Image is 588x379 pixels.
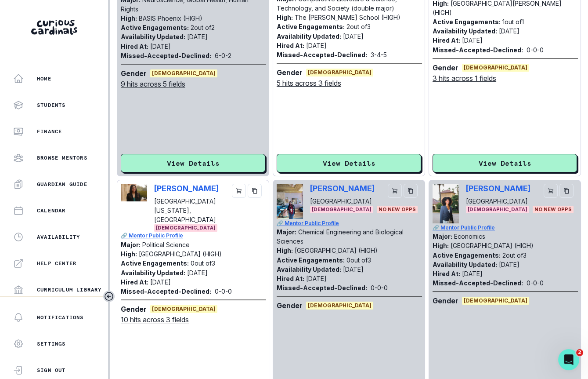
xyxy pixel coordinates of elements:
[37,207,66,214] p: Calendar
[346,23,371,30] p: 2 out of 3
[121,24,189,31] p: Active Engagements:
[533,206,574,213] span: No New Opps
[277,50,367,59] p: Missed-Accepted-Declined:
[232,184,246,198] button: cart
[121,259,189,267] p: Active Engagements:
[346,256,371,264] p: 0 out of 3
[433,27,497,35] p: Availability Updated:
[433,242,449,249] p: High:
[37,314,84,321] p: Notifications
[121,278,148,286] p: Hired At:
[121,250,137,258] p: High:
[466,206,529,213] span: [DEMOGRAPHIC_DATA]
[121,232,266,240] a: 🔗 Mentor Public Profile
[37,102,66,109] p: Students
[277,283,367,292] p: Missed-Accepted-Declined:
[121,314,189,325] u: 10 hits across 3 fields
[433,184,459,223] img: Picture of Mahalia Morgan
[433,295,458,306] p: Gender
[499,27,519,35] p: [DATE]
[306,302,373,310] span: [DEMOGRAPHIC_DATA]
[121,184,147,201] img: Picture of Juliana Buitron
[451,242,534,249] p: [GEOGRAPHIC_DATA] (HIGH)
[462,36,483,44] p: [DATE]
[139,250,222,258] p: [GEOGRAPHIC_DATA] (HIGH)
[121,51,211,60] p: Missed-Accepted-Declined:
[277,154,421,172] button: View Details
[37,128,62,135] p: Finance
[433,251,501,259] p: Active Engagements:
[215,287,232,296] p: 0 - 0 - 0
[277,23,345,30] p: Active Engagements:
[277,300,303,311] p: Gender
[121,79,185,89] u: 9 hits across 5 fields
[121,154,265,172] button: View Details
[295,14,400,21] p: The [PERSON_NAME] School (HIGH)
[121,43,148,50] p: Hired At:
[433,270,460,277] p: Hired At:
[154,197,228,224] p: [GEOGRAPHIC_DATA][US_STATE], [GEOGRAPHIC_DATA]
[466,184,530,193] p: [PERSON_NAME]
[433,36,460,44] p: Hired At:
[310,197,375,206] p: [GEOGRAPHIC_DATA]
[433,73,496,84] u: 3 hits across 1 fields
[433,18,501,26] p: Active Engagements:
[37,286,102,293] p: Curriculum Library
[31,20,77,35] img: Curious Cardinals Logo
[499,261,519,268] p: [DATE]
[37,181,87,188] p: Guardian Guide
[154,184,227,193] p: [PERSON_NAME]
[187,269,208,277] p: [DATE]
[277,14,293,21] p: High:
[150,43,171,50] p: [DATE]
[142,241,190,248] p: Political Science
[277,33,341,40] p: Availability Updated:
[121,269,185,277] p: Availability Updated:
[37,233,80,241] p: Availability
[150,69,217,77] span: [DEMOGRAPHIC_DATA]
[248,184,262,198] button: copy
[37,260,76,267] p: Help Center
[121,33,185,40] p: Availability Updated:
[462,270,483,277] p: [DATE]
[371,283,388,292] p: 0 - 0 - 0
[154,224,217,232] span: [DEMOGRAPHIC_DATA]
[433,45,523,55] p: Missed-Accepted-Declined:
[150,278,171,286] p: [DATE]
[277,228,404,245] p: Chemical Engineering and Biological Sciences
[37,340,66,347] p: Settings
[277,219,422,227] a: 🔗 Mentor Public Profile
[277,266,341,273] p: Availability Updated:
[187,33,208,40] p: [DATE]
[277,256,345,264] p: Active Engagements:
[544,184,558,198] button: cart
[37,154,87,161] p: Browse Mentors
[121,15,137,22] p: High:
[433,154,577,172] button: View Details
[277,228,296,236] p: Major:
[37,367,66,374] p: Sign Out
[277,78,341,88] u: 5 hits across 3 fields
[310,206,373,213] span: [DEMOGRAPHIC_DATA]
[191,259,215,267] p: 0 out of 3
[306,275,327,282] p: [DATE]
[502,251,527,259] p: 2 out of 3
[343,266,364,273] p: [DATE]
[121,304,147,314] p: Gender
[404,184,418,198] button: copy
[576,349,583,356] span: 2
[371,50,387,59] p: 3 - 4 - 5
[191,24,215,31] p: 2 out of 2
[558,349,579,370] iframe: Intercom live chat
[433,233,452,240] p: Major:
[433,224,578,232] a: 🔗 Mentor Public Profile
[139,15,202,22] p: BASIS Phoenix (HIGH)
[277,184,303,219] img: Picture of Lauren Weil
[527,278,544,288] p: 0 - 0 - 0
[37,75,51,82] p: Home
[277,275,304,282] p: Hired At:
[306,42,327,49] p: [DATE]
